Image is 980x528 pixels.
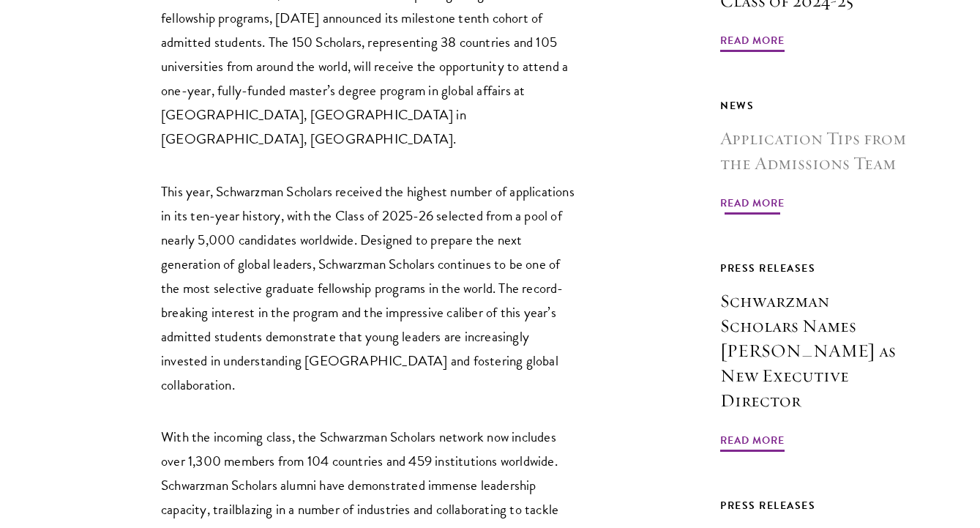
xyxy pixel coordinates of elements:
[720,431,785,454] span: Read More
[161,179,578,397] p: This year, Schwarzman Scholars received the highest number of applications in its ten-year histor...
[720,259,907,278] div: Press Releases
[720,126,907,176] h3: Application Tips from the Admissions Team
[720,97,907,115] div: News
[720,97,907,217] a: News Application Tips from the Admissions Team Read More
[720,31,785,54] span: Read More
[720,194,785,217] span: Read More
[720,259,907,454] a: Press Releases Schwarzman Scholars Names [PERSON_NAME] as New Executive Director Read More
[720,497,907,515] div: Press Releases
[720,289,907,413] h3: Schwarzman Scholars Names [PERSON_NAME] as New Executive Director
